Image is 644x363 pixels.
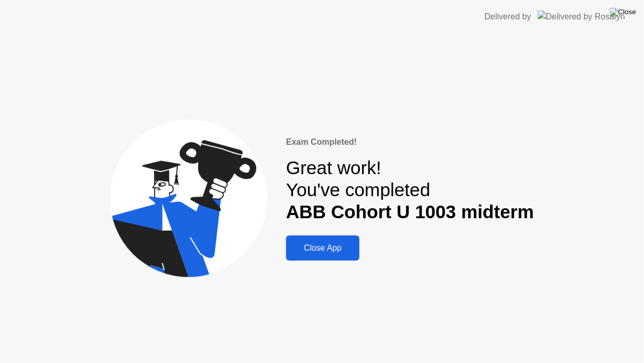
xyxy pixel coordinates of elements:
[289,243,356,253] div: Close App
[485,10,531,23] div: Delivered by
[286,236,359,261] button: Close App
[538,10,625,23] img: Delivered by Rosalyn
[286,157,534,223] div: Great work! You've completed
[610,8,636,16] img: Close
[286,201,534,222] b: ABB Cohort U 1003 midterm
[286,136,534,148] div: Exam Completed!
